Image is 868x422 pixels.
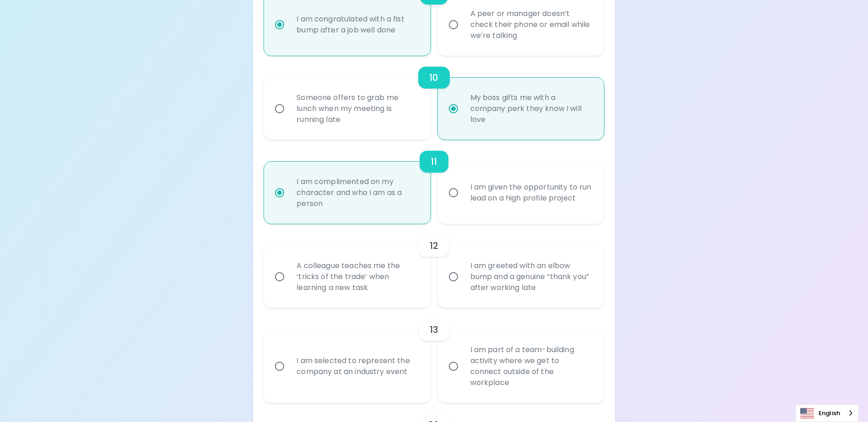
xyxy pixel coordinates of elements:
[795,404,859,422] aside: Language selected: English
[289,81,425,136] div: Someone offers to grab me lunch when my meeting is running late
[431,154,437,169] h6: 11
[289,165,425,220] div: I am complimented on my character and who I am as a person
[289,249,425,304] div: A colleague teaches me the ‘tricks of the trade’ when learning a new task
[463,333,599,399] div: I am part of a team-building activity where we get to connect outside of the workplace
[429,70,438,85] h6: 10
[463,249,599,304] div: I am greeted with an elbow bump and a genuine “thank you” after working late
[264,56,604,140] div: choice-group-check
[264,224,604,308] div: choice-group-check
[289,3,425,47] div: I am congratulated with a fist bump after a job well done
[795,404,859,422] div: Language
[264,308,604,403] div: choice-group-check
[289,344,425,388] div: I am selected to represent the company at an industry event
[463,81,599,136] div: My boss gifts me with a company perk they know I will love
[264,140,604,224] div: choice-group-check
[463,171,599,215] div: I am given the opportunity to run lead on a high profile project
[430,322,438,337] h6: 13
[430,238,438,253] h6: 12
[796,405,858,422] a: English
